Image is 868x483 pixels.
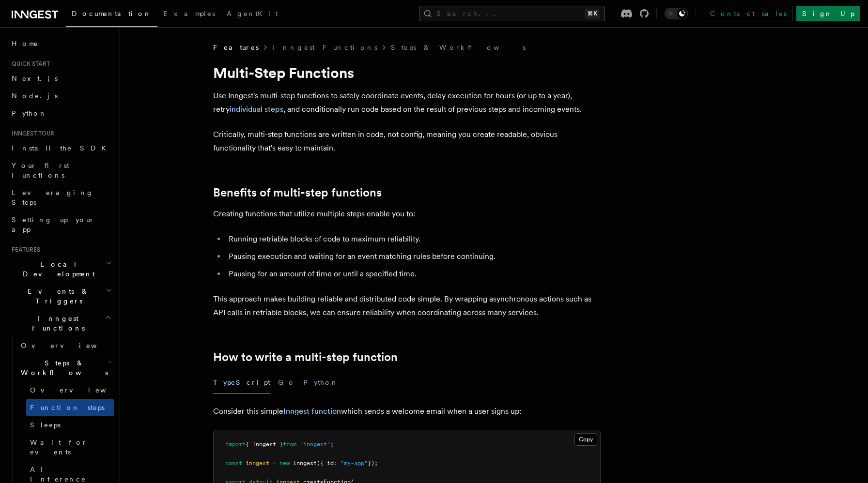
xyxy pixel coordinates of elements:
span: Your first Functions [12,162,69,179]
a: Contact sales [704,6,792,21]
span: Next.js [12,75,58,82]
span: import [225,441,246,448]
a: Leveraging Steps [8,184,114,211]
a: Install the SDK [8,139,114,157]
kbd: ⌘K [586,9,599,18]
span: : [334,460,337,467]
span: = [273,460,276,467]
span: const [225,460,242,467]
a: AgentKit [221,3,284,26]
span: Overview [21,342,121,349]
a: individual steps [230,105,283,114]
a: Benefits of multi-step functions [213,186,382,199]
a: Your first Functions [8,157,114,184]
a: Overview [26,381,114,399]
span: Inngest Functions [8,314,105,333]
a: Sign Up [796,6,860,21]
span: "inngest" [300,441,330,448]
a: Documentation [66,3,157,27]
button: Local Development [8,256,114,283]
span: Leveraging Steps [12,189,93,206]
span: new [279,460,290,467]
h1: Multi-Step Functions [213,64,601,81]
a: Home [8,35,114,52]
a: Wait for events [26,434,114,461]
span: Documentation [72,10,152,17]
span: Quick start [8,60,50,68]
button: Inngest Functions [8,310,114,337]
span: Setting up your app [12,216,95,233]
span: Local Development [8,259,106,279]
span: Wait for events [30,438,88,456]
a: How to write a multi-step function [213,350,398,364]
a: Sleeps [26,416,114,434]
button: Go [278,372,295,393]
a: Function steps [26,399,114,416]
span: ; [330,441,334,448]
button: Python [303,372,339,393]
p: Consider this simple which sends a welcome email when a user signs up: [213,405,601,418]
a: Examples [157,3,221,26]
button: Steps & Workflows [17,354,114,381]
span: Steps & Workflows [17,358,108,377]
button: Search...⌘K [419,6,605,21]
span: from [283,441,296,448]
span: Sleeps [30,421,61,429]
span: Overview [30,386,130,394]
a: Steps & Workflows [391,43,526,52]
span: Function steps [30,404,105,411]
li: Pausing execution and waiting for an event matching rules before continuing. [226,250,601,263]
button: TypeScript [213,372,270,393]
span: { Inngest } [246,441,283,448]
span: Install the SDK [12,144,112,152]
span: Examples [163,10,215,17]
a: Next.js [8,70,114,87]
span: Events & Triggers [8,287,106,306]
p: Critically, multi-step functions are written in code, not config, meaning you create readable, ob... [213,128,601,155]
a: Inngest Functions [272,43,377,52]
span: ({ id [317,460,334,467]
span: }); [368,460,378,467]
li: Pausing for an amount of time or until a specified time. [226,267,601,281]
p: Use Inngest's multi-step functions to safely coordinate events, delay execution for hours (or up ... [213,89,601,116]
a: Setting up your app [8,211,114,238]
span: Features [213,43,259,52]
a: Node.js [8,87,114,105]
span: "my-app" [341,460,368,467]
span: Home [12,39,39,48]
span: AI Inference [30,466,86,483]
span: Features [8,246,40,254]
a: Inngest function [283,407,341,416]
button: Copy [574,433,597,446]
button: Toggle dark mode [665,8,688,19]
p: Creating functions that utilize multiple steps enable you to: [213,207,601,221]
span: Node.js [12,92,58,100]
span: AgentKit [227,10,278,17]
li: Running retriable blocks of code to maximum reliability. [226,232,601,246]
span: Inngest [293,460,317,467]
a: Overview [17,337,114,354]
span: Inngest tour [8,130,54,137]
button: Events & Triggers [8,283,114,310]
span: inngest [246,460,269,467]
p: This approach makes building reliable and distributed code simple. By wrapping asynchronous actio... [213,292,601,319]
a: Python [8,105,114,122]
span: Python [12,109,47,117]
